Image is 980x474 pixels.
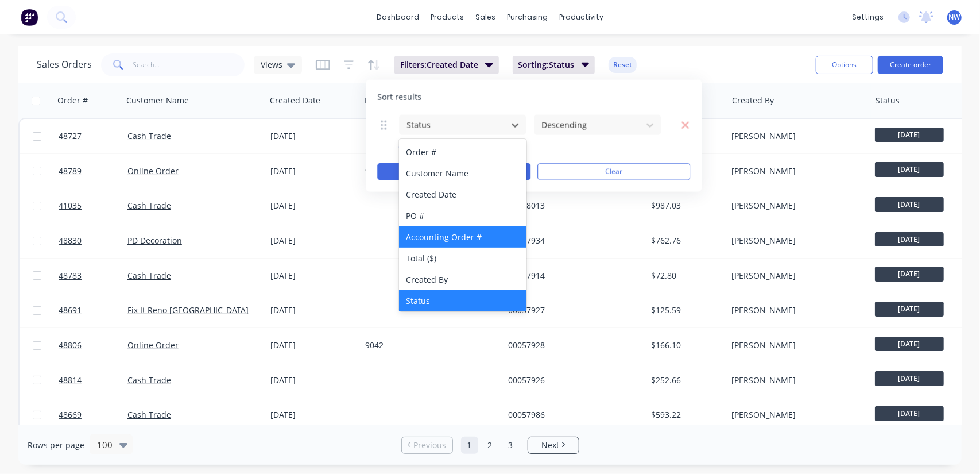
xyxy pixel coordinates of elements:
[59,340,82,351] span: 48806
[270,165,356,177] div: [DATE]
[402,440,452,451] a: Previous page
[731,375,859,386] div: [PERSON_NAME]
[541,440,559,451] span: Next
[261,59,282,71] span: Views
[482,437,499,454] a: Page 2
[270,200,356,211] div: [DATE]
[127,130,171,141] a: Cash Trade
[731,305,859,316] div: [PERSON_NAME]
[652,305,719,316] div: $125.59
[652,270,719,282] div: $72.80
[59,363,127,398] a: 48814
[949,12,960,22] span: NW
[508,270,636,282] div: 00057914
[518,59,575,71] span: Sorting: Status
[59,375,82,386] span: 48814
[875,162,944,176] span: [DATE]
[59,270,82,282] span: 48783
[270,340,356,351] div: [DATE]
[270,95,320,106] div: Created Date
[731,270,859,282] div: [PERSON_NAME]
[399,248,526,269] div: Total ($)
[270,235,356,246] div: [DATE]
[59,259,127,293] a: 48783
[652,409,719,421] div: $593.22
[875,302,944,316] span: [DATE]
[57,95,88,106] div: Order #
[508,235,636,246] div: 00057934
[875,371,944,386] span: [DATE]
[399,141,526,163] div: Order #
[127,165,179,176] a: Online Order
[397,437,584,454] ul: Pagination
[127,305,249,315] a: Fix It Reno [GEOGRAPHIC_DATA]
[508,340,636,351] div: 00057928
[59,119,127,153] a: 48727
[399,226,526,248] div: Accounting Order #
[399,184,526,205] div: Created Date
[270,270,356,282] div: [DATE]
[59,130,82,142] span: 48727
[399,163,526,184] div: Customer Name
[59,154,127,188] a: 48789
[528,440,579,451] a: Next page
[270,305,356,316] div: [DATE]
[21,9,38,26] img: Factory
[508,375,636,386] div: 00057926
[365,95,383,106] div: PO #
[126,95,189,106] div: Customer Name
[365,340,493,351] div: 9042
[127,340,179,350] a: Online Order
[846,9,889,26] div: settings
[731,200,859,211] div: [PERSON_NAME]
[365,165,493,177] div: 9040
[127,200,171,211] a: Cash Trade
[875,232,944,246] span: [DATE]
[553,9,609,26] div: productivity
[875,197,944,211] span: [DATE]
[270,130,356,142] div: [DATE]
[731,340,859,351] div: [PERSON_NAME]
[59,235,82,246] span: 48830
[59,305,82,316] span: 48691
[652,375,719,386] div: $252.66
[59,409,82,421] span: 48669
[875,128,944,142] span: [DATE]
[127,409,171,420] a: Cash Trade
[732,95,774,106] div: Created By
[59,328,127,363] a: 48806
[731,165,859,177] div: [PERSON_NAME]
[652,340,719,351] div: $166.10
[377,163,530,180] button: Apply
[127,375,171,386] a: Cash Trade
[399,290,526,311] div: Status
[37,59,92,70] h1: Sales Orders
[398,142,526,152] button: add
[59,188,127,223] a: 41035
[502,437,520,454] a: Page 3
[413,440,446,451] span: Previous
[59,293,127,327] a: 48691
[652,235,719,246] div: $762.76
[425,9,470,26] div: products
[127,270,171,281] a: Cash Trade
[731,409,859,421] div: [PERSON_NAME]
[470,9,501,26] div: sales
[371,9,425,26] a: dashboard
[876,95,900,106] div: Status
[377,91,421,103] span: Sort results
[508,305,636,316] div: 00057927
[508,409,636,421] div: 00057986
[28,440,84,451] span: Rows per page
[501,9,553,26] div: purchasing
[461,437,478,454] a: Page 1 is your current page
[508,200,636,211] div: 00058013
[513,56,595,74] button: Sorting:Status
[59,398,127,432] a: 48669
[731,235,859,246] div: [PERSON_NAME]
[875,406,944,421] span: [DATE]
[394,56,499,74] button: Filters:Created Date
[875,337,944,351] span: [DATE]
[133,53,245,76] input: Search...
[537,163,691,180] button: Clear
